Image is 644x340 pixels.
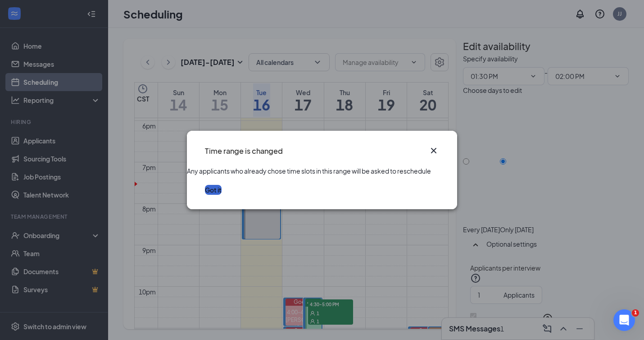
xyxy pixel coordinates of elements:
[428,145,439,156] svg: Cross
[632,309,639,317] span: 1
[187,166,457,176] div: Any applicants who already chose time slots in this range will be asked to reschedule
[205,185,222,195] button: Got it
[428,145,439,156] button: Close
[613,309,635,331] iframe: Intercom live chat
[205,145,283,157] h3: Time range is changed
